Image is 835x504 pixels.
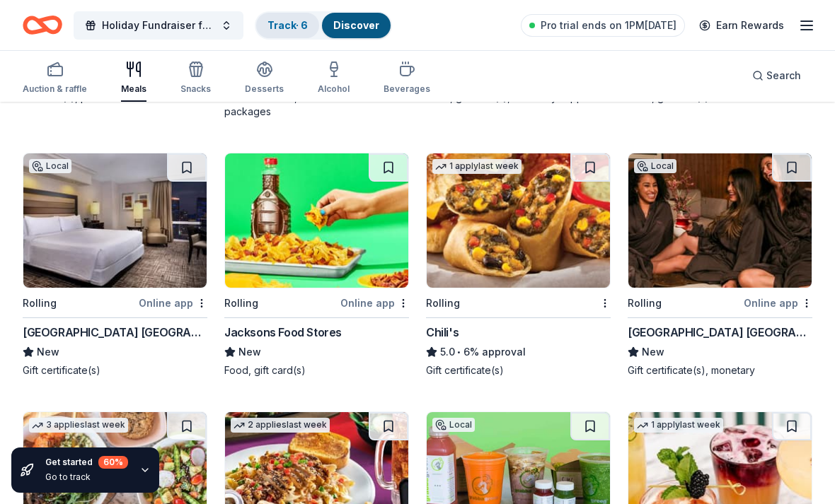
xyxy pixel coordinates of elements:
div: Go to track [45,471,128,483]
a: Image for Jacksons Food StoresRollingOnline appJacksons Food StoresNewFood, gift card(s) [224,153,409,377]
div: Gift certificate(s) [23,363,207,377]
div: 60 % [98,456,128,469]
div: Local [29,159,71,173]
a: Pro trial ends on 1PM[DATE] [521,14,685,37]
span: • [457,346,461,358]
button: Alcohol [318,55,350,102]
button: Beverages [384,55,430,102]
div: 1 apply last week [432,159,522,174]
div: Get started [45,456,128,469]
div: Online app [139,294,207,312]
button: Auction & raffle [23,55,87,102]
div: Food, gift card(s) [224,363,409,377]
img: Image for Treasure Island Las Vegas [23,153,207,288]
div: Auction & raffle [23,83,87,95]
button: Snacks [180,55,211,102]
a: Track· 6 [267,19,308,31]
div: 2 applies last week [231,418,330,433]
div: Chili's [426,324,459,341]
div: 3 applies last week [29,418,128,433]
a: Image for Chili's1 applylast weekRollingChili's5.0•6% approvalGift certificate(s) [426,153,611,377]
div: Rolling [426,295,460,312]
div: Online app [744,294,812,312]
img: Image for Jacksons Food Stores [225,153,408,288]
div: Meals [121,83,146,95]
a: Home [23,8,62,42]
div: 1 apply last week [634,418,723,433]
button: Track· 6Discover [255,11,392,40]
span: Pro trial ends on 1PM[DATE] [541,17,676,34]
div: Beverages [384,83,430,95]
span: Holiday Fundraiser for Dare [102,17,215,34]
span: New [642,344,664,361]
a: Image for M Resort Spa Casino Las VegasLocalRollingOnline app[GEOGRAPHIC_DATA] [GEOGRAPHIC_DATA]N... [628,153,812,377]
span: New [37,344,59,361]
div: Rolling [224,295,258,312]
div: Desserts [245,83,284,95]
div: Online app [340,294,409,312]
div: Local [634,159,676,173]
span: 5.0 [440,344,455,361]
button: Meals [121,55,146,102]
div: Alcohol [318,83,350,95]
span: New [238,344,261,361]
div: 6% approval [426,344,611,361]
span: Search [766,67,801,84]
a: Earn Rewards [691,13,793,38]
a: Discover [333,19,379,31]
img: Image for M Resort Spa Casino Las Vegas [628,153,812,288]
div: Rolling [23,295,57,312]
a: Image for Treasure Island Las VegasLocalRollingOnline app[GEOGRAPHIC_DATA] [GEOGRAPHIC_DATA]NewGi... [23,153,207,377]
div: Local [432,418,475,432]
div: Gift certificates, accommodation packages [224,90,409,119]
div: Rolling [628,295,662,312]
div: Gift certificate(s), monetary [628,363,812,377]
button: Search [741,61,812,90]
div: Snacks [180,83,211,95]
div: Gift certificate(s) [426,363,611,377]
div: [GEOGRAPHIC_DATA] [GEOGRAPHIC_DATA] [23,324,207,341]
img: Image for Chili's [427,153,610,288]
div: Jacksons Food Stores [224,324,342,341]
button: Desserts [245,55,284,102]
button: Holiday Fundraiser for Dare [74,11,243,40]
div: [GEOGRAPHIC_DATA] [GEOGRAPHIC_DATA] [628,324,812,341]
